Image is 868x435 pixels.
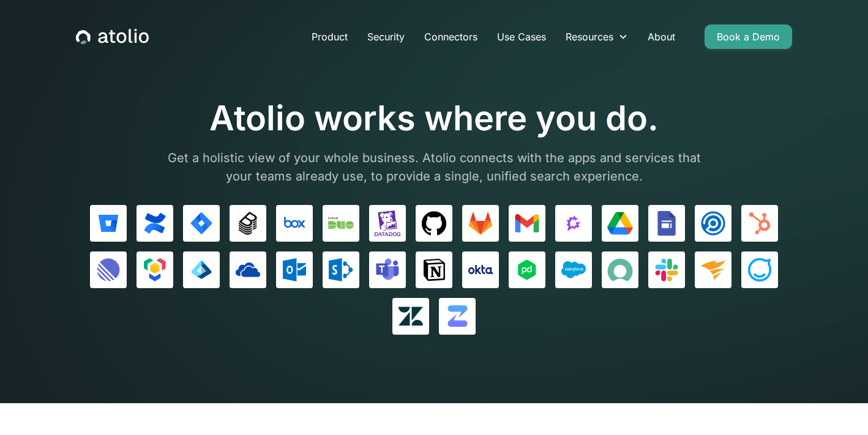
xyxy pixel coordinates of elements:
a: About [638,24,685,49]
a: home [76,29,149,45]
a: Security [357,24,414,49]
a: Use Cases [487,24,556,49]
div: Resources [566,29,613,44]
a: Product [302,24,357,49]
div: Resources [556,24,638,49]
p: Get a holistic view of your whole business. Atolio connects with the apps and services that your ... [159,149,709,185]
a: Book a Demo [705,24,792,49]
h1: Atolio works where you do. [159,98,709,139]
a: Connectors [414,24,487,49]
